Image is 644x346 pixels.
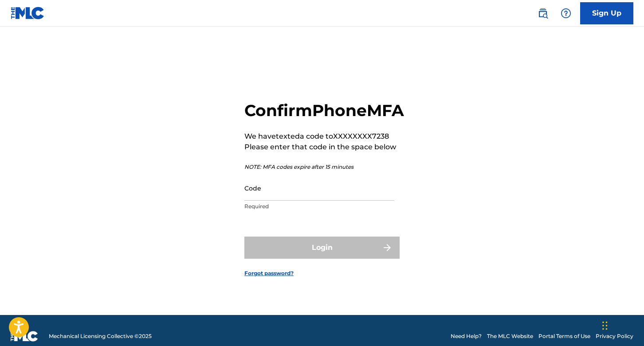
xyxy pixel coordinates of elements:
[538,332,590,340] a: Portal Terms of Use
[244,101,404,121] h2: Confirm Phone MFA
[596,332,633,340] a: Privacy Policy
[561,8,571,19] img: help
[244,202,394,210] p: Required
[619,219,644,291] iframe: Resource Center
[49,332,152,340] span: Mechanical Licensing Collective © 2025
[451,332,482,340] a: Need Help?
[600,303,644,346] iframe: Chat Widget
[11,7,45,19] img: MLC Logo
[602,312,608,339] div: Drag
[244,142,404,152] p: Please enter that code in the space below
[11,331,38,342] img: logo
[244,163,404,171] p: NOTE: MFA codes expire after 15 minutes
[487,332,533,340] a: The MLC Website
[580,2,633,24] a: Sign Up
[244,269,294,277] a: Forgot password?
[557,4,575,22] div: Help
[538,8,548,19] img: search
[534,4,552,22] a: Public Search
[244,131,404,142] p: We have texted a code to XXXXXXXX7238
